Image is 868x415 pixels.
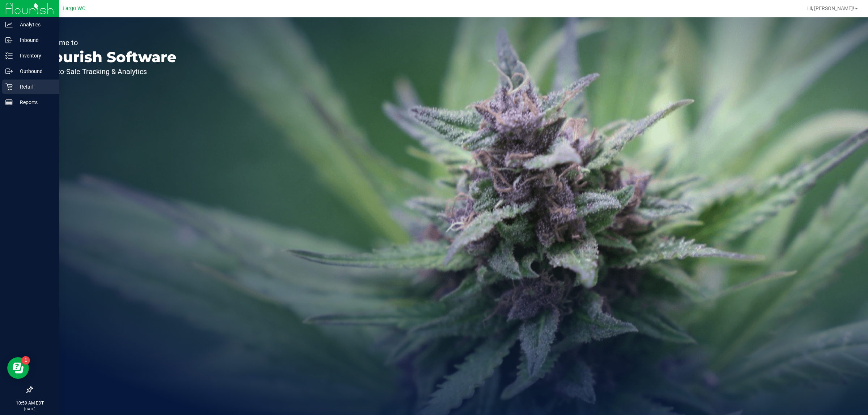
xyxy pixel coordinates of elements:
p: Inventory [13,51,56,60]
p: 10:59 AM EDT [3,400,56,406]
inline-svg: Analytics [5,21,13,28]
p: Flourish Software [39,50,176,64]
p: [DATE] [3,406,56,412]
inline-svg: Reports [5,99,13,106]
inline-svg: Inventory [5,52,13,59]
p: Welcome to [39,39,176,46]
inline-svg: Inbound [5,37,13,44]
p: Reports [13,98,56,107]
span: Hi, [PERSON_NAME]! [807,5,854,11]
p: Inbound [13,36,56,44]
inline-svg: Retail [5,83,13,90]
p: Analytics [13,20,56,29]
p: Retail [13,82,56,91]
iframe: Resource center [7,357,29,379]
p: Seed-to-Sale Tracking & Analytics [39,68,176,75]
p: Outbound [13,67,56,76]
inline-svg: Outbound [5,68,13,75]
iframe: Resource center unread badge [21,356,30,365]
span: Largo WC [63,5,85,12]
